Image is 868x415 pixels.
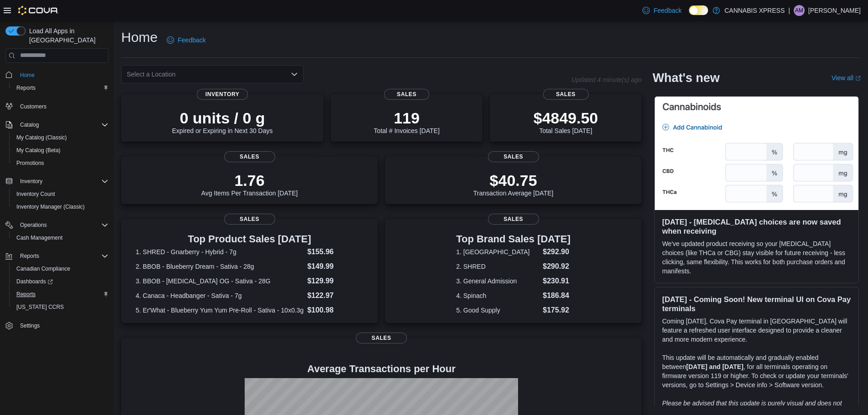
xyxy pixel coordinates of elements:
div: Ashton Melnyk [794,5,805,16]
span: Inventory [197,89,248,100]
a: My Catalog (Beta) [13,145,64,156]
button: Catalog [2,118,112,131]
span: Settings [20,322,40,329]
a: View allExternal link [832,74,861,82]
img: Cova [18,6,59,15]
span: Reports [13,289,108,300]
a: My Catalog (Classic) [13,132,71,143]
dd: $292.90 [543,246,570,257]
span: Inventory Count [16,190,55,198]
span: Cash Management [13,232,108,243]
span: Reports [16,291,36,298]
span: My Catalog (Beta) [16,147,61,154]
span: Operations [16,220,108,231]
h3: Top Brand Sales [DATE] [456,234,570,245]
a: Feedback [639,1,685,20]
button: My Catalog (Beta) [9,144,112,157]
a: Home [16,70,38,81]
dt: 3. General Admission [456,277,539,286]
a: Dashboards [9,275,112,288]
dd: $122.97 [307,290,363,301]
p: 1.76 [201,171,298,190]
span: Promotions [16,159,44,167]
dt: 1. [GEOGRAPHIC_DATA] [456,247,539,256]
span: My Catalog (Classic) [13,132,108,143]
dd: $129.99 [307,276,363,287]
span: My Catalog (Classic) [16,134,67,141]
a: [US_STATE] CCRS [13,302,67,313]
span: Home [20,72,35,79]
p: $4849.50 [534,109,598,127]
button: Operations [2,219,112,231]
button: Customers [2,100,112,113]
a: Cash Management [13,232,66,243]
a: Inventory Count [13,189,59,200]
span: Feedback [653,6,681,15]
nav: Complex example [5,65,108,356]
span: Inventory Count [13,189,108,200]
h4: Average Transactions per Hour [128,364,634,374]
dt: 5. Er'What - Blueberry Yum Yum Pre-Roll - Sativa - 10x0.3g [136,306,304,315]
button: Inventory Manager (Classic) [9,200,112,213]
span: Reports [16,84,36,92]
a: Promotions [13,158,48,169]
span: Sales [488,151,539,162]
span: Promotions [13,158,108,169]
a: Settings [16,320,43,331]
p: [PERSON_NAME] [808,5,861,16]
span: Home [16,69,108,81]
strong: [DATE] and [DATE] [686,363,743,370]
h2: What's new [652,71,719,85]
span: Sales [488,214,539,225]
button: Inventory [16,176,46,187]
span: Inventory [16,176,108,187]
div: Transaction Average [DATE] [473,171,554,197]
span: My Catalog (Beta) [13,145,108,156]
span: Dashboards [13,276,108,287]
span: Operations [20,221,47,229]
dd: $155.96 [307,246,363,257]
button: Reports [9,82,112,94]
span: [US_STATE] CCRS [16,303,64,311]
dt: 4. Canaca - Headbanger - Sativa - 7g [136,291,304,300]
dd: $149.99 [307,261,363,272]
div: Total Sales [DATE] [534,109,598,134]
h3: [DATE] - Coming Soon! New terminal UI on Cova Pay terminals [662,295,851,313]
div: Expired or Expiring in Next 30 Days [172,109,273,134]
a: Dashboards [13,276,56,287]
a: Canadian Compliance [13,263,74,274]
span: Catalog [20,121,39,128]
span: AM [795,5,803,16]
button: Reports [2,250,112,262]
dt: 3. BBOB - [MEDICAL_DATA] OG - Sativa - 28G [136,277,304,286]
span: Reports [13,82,108,93]
span: Feedback [178,36,205,45]
button: My Catalog (Classic) [9,131,112,144]
dd: $186.84 [543,290,570,301]
dd: $290.92 [543,261,570,272]
span: Reports [20,252,39,260]
span: Canadian Compliance [16,265,70,272]
button: Promotions [9,157,112,169]
span: Sales [224,214,275,225]
p: 0 units / 0 g [172,109,273,127]
svg: External link [855,76,861,81]
span: Cash Management [16,234,62,241]
button: Inventory Count [9,188,112,200]
dt: 5. Good Supply [456,306,539,315]
a: Inventory Manager (Classic) [13,201,88,212]
button: Canadian Compliance [9,262,112,275]
p: Coming [DATE], Cova Pay terminal in [GEOGRAPHIC_DATA] will feature a refreshed user interface des... [662,317,851,344]
span: Sales [224,151,275,162]
h1: Home [121,28,158,46]
p: 119 [374,109,439,127]
span: Dashboards [16,278,53,285]
h3: [DATE] - [MEDICAL_DATA] choices are now saved when receiving [662,217,851,236]
a: Reports [13,82,39,93]
button: Cash Management [9,231,112,244]
button: Settings [2,319,112,332]
a: Reports [13,289,39,300]
a: Feedback [163,31,209,49]
dt: 1. SHRED - Gnarberry - Hybrid - 7g [136,247,304,256]
a: Customers [16,101,50,112]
